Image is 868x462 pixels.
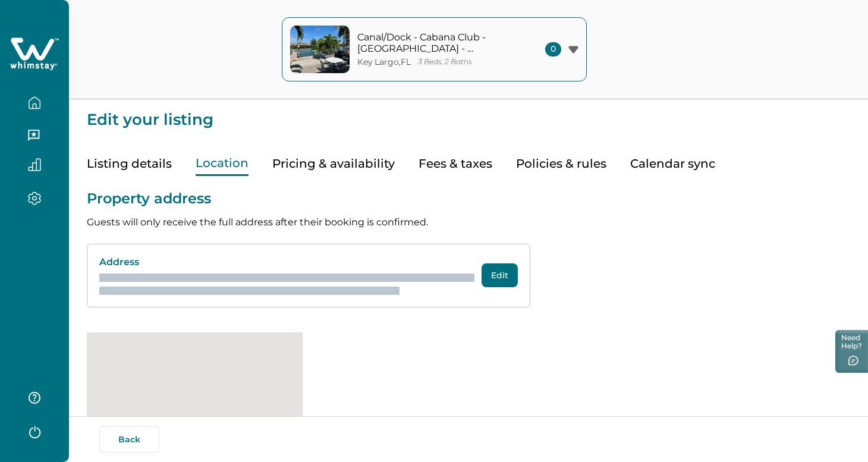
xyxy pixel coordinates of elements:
[357,32,518,55] p: Canal/Dock - Cabana Club - [GEOGRAPHIC_DATA] - Remodeled
[290,26,350,73] img: property-cover
[482,263,518,287] button: Edit
[630,152,715,176] button: Calendar sync
[196,152,249,176] button: Location
[418,58,472,67] p: 3 Beds, 2 Baths
[87,152,172,176] button: Listing details
[545,42,561,56] span: 0
[87,193,850,205] p: Property address
[87,99,850,128] p: Edit your listing
[419,152,492,176] button: Fees & taxes
[282,17,587,81] button: property-coverCanal/Dock - Cabana Club - [GEOGRAPHIC_DATA] - RemodeledKey Largo,FL3 Beds, 2 Baths0
[357,57,411,67] p: Key Largo , FL
[516,152,606,176] button: Policies & rules
[99,256,474,268] p: Address
[272,152,395,176] button: Pricing & availability
[87,215,850,230] p: Guests will only receive the full address after their booking is confirmed.
[99,426,159,452] button: Back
